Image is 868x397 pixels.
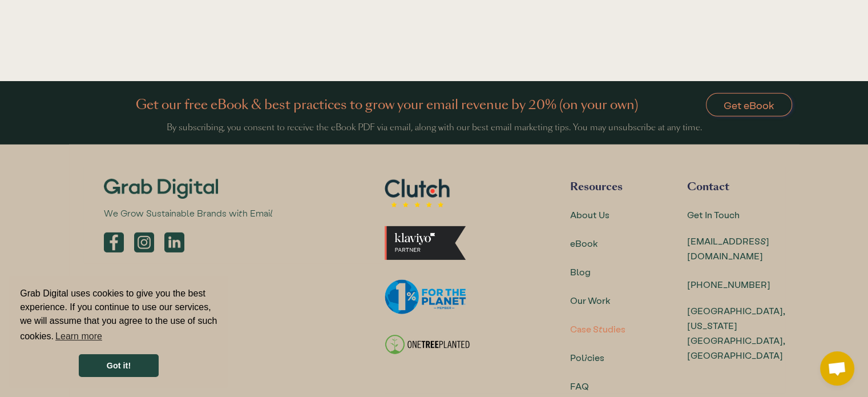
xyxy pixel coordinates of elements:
[570,179,659,194] div: Resources
[30,30,126,39] div: Domain: [DOMAIN_NAME]
[9,276,228,388] div: cookieconsent
[687,207,740,222] a: Get In Touch
[164,232,184,252] img: Grab Digital email marketing on social channels (linkedin)
[385,334,470,374] img: We plant trees for every unique email send
[385,179,450,226] img: We are rated on Clutch.co
[126,67,192,75] div: Keywords by Traffic
[164,232,195,252] a: Grab Digital email marketing on social channels (linkedin)
[18,30,27,39] img: website_grey.svg
[104,232,134,252] a: Grab Digital email marketing on social channels (facebook)
[104,199,315,222] p: We Grow Sustainable Brands with Email
[18,18,27,27] img: logo_orange.svg
[134,232,154,252] img: Grab Digital email marketing on social channels (instagram)
[104,232,124,252] img: Grab Digital email marketing on social channels (facebook)
[385,279,467,334] img: We are a proud member of 1% for the planet
[20,287,217,345] span: Grab Digital uses cookies to give you the best experience. If you continue to use our services, w...
[570,236,598,251] a: eBook
[104,179,218,199] img: Grab Digital eCommerce email marketing
[820,351,854,386] div: Open chat
[114,66,123,75] img: tab_keywords_by_traffic_grey.svg
[706,93,792,117] a: Get eBook
[687,277,770,292] a: [PHONE_NUMBER]
[570,322,625,336] a: Case Studies
[32,18,56,27] div: v 4.0.25
[687,234,785,263] a: [EMAIL_ADDRESS][DOMAIN_NAME]
[385,226,466,279] img: We are a Klaviyo email marketing agency partner
[570,264,591,279] a: Blog
[570,350,604,365] a: Policies
[79,354,159,377] a: dismiss cookie message
[687,303,785,363] div: [GEOGRAPHIC_DATA], [US_STATE] [GEOGRAPHIC_DATA], [GEOGRAPHIC_DATA]
[570,379,589,394] a: FAQ
[43,67,102,75] div: Domain Overview
[570,293,611,308] a: Our Work
[687,303,785,363] a: [GEOGRAPHIC_DATA], [US_STATE][GEOGRAPHIC_DATA], [GEOGRAPHIC_DATA]
[687,179,785,194] div: Contact
[134,232,164,252] a: Grab Digital email marketing on social channels (instagram)
[54,328,104,345] a: learn more about cookies
[570,207,609,222] a: About Us
[74,121,795,134] div: By subscribing, you consent to receive the eBook PDF via email, along with our best email marketi...
[31,66,40,75] img: tab_domain_overview_orange.svg
[136,95,650,115] h4: Get our free eBook & best practices to grow your email revenue by 20% (on your own)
